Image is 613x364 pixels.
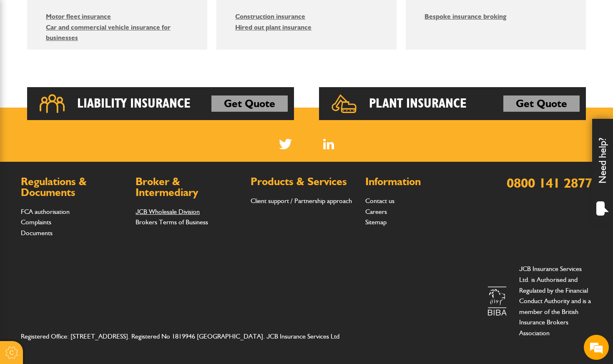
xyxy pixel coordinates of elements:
img: Linked In [323,139,334,149]
a: JCB Wholesale Division [136,208,200,216]
p: JCB Insurance Services Ltd. is Authorised and Regulated by the Financial Conduct Authority and is... [519,264,592,338]
img: d_20077148190_company_1631870298795_20077148190 [14,46,35,58]
a: Complaints [21,218,51,226]
input: Enter your email address [11,102,152,120]
a: 0800 141 2877 [507,175,592,191]
h2: Regulations & Documents [21,176,127,198]
textarea: Type your message and hit 'Enter' [11,151,152,250]
h2: Plant Insurance [369,95,467,112]
a: Car and commercial vehicle insurance for businesses [46,23,171,42]
h2: Products & Services [251,176,357,187]
h2: Information [365,176,472,187]
input: Enter your last name [11,77,152,95]
address: Registered Office: [STREET_ADDRESS]. Registered No 1819946 [GEOGRAPHIC_DATA]. JCB Insurance Servi... [21,331,357,342]
a: Documents [21,229,53,237]
h2: Liability Insurance [77,95,191,112]
input: Enter your phone number [11,126,152,145]
a: Brokers Terms of Business [136,218,208,226]
a: Hired out plant insurance [235,23,312,31]
a: Client support / Partnership approach [251,197,352,205]
a: Sitemap [365,218,387,226]
a: Get Quote [503,95,580,112]
a: Bespoke insurance broking [425,13,506,20]
a: LinkedIn [323,139,334,149]
img: Twitter [279,139,292,149]
a: FCA authorisation [21,208,70,216]
a: Construction insurance [235,13,305,20]
a: Motor fleet insurance [46,13,111,20]
div: Minimize live chat window [137,4,157,24]
a: Get Quote [211,95,288,112]
div: Need help? [592,119,613,223]
a: Careers [365,208,387,216]
a: Contact us [365,197,394,205]
div: Chat with us now [43,47,140,58]
h2: Broker & Intermediary [136,176,242,198]
em: Start Chat [113,257,151,268]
